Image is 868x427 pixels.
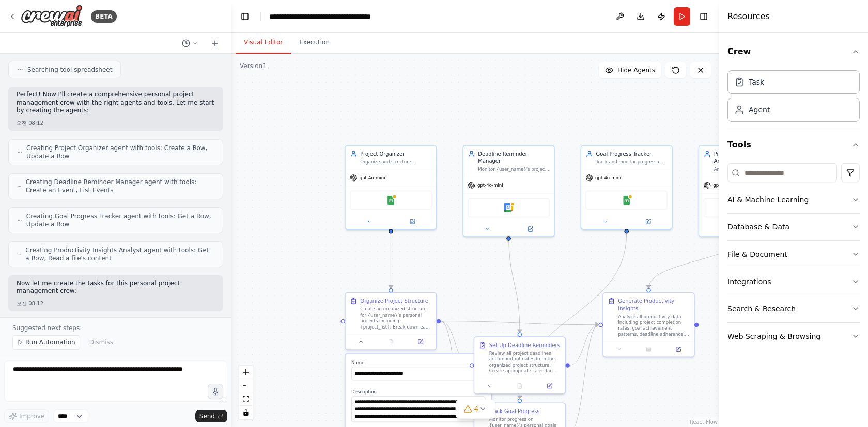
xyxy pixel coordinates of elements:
[360,159,431,165] div: Organize and structure {user_name}'s personal projects by creating clear project plans, breaking ...
[360,150,431,157] div: Project Organizer
[478,150,549,165] div: Deadline Reminder Manager
[727,194,809,205] div: AI & Machine Learning
[537,382,562,390] button: Open in side panel
[25,246,214,262] span: Creating Productivity Insights Analyst agent with tools: Get a Row, Read a file's content
[627,217,669,226] button: Open in side panel
[351,359,486,365] label: Name
[386,196,395,205] img: Google Sheets
[727,268,860,295] button: Integrations
[699,145,791,237] div: Productivity Insights AnalystAnalyze {user_name}'s productivity patterns, project completion rate...
[387,234,394,288] g: Edge from 301895dd-d14d-4bc0-a606-0434e75b2c67 to 1387e7d1-3843-4c6f-a6ea-bd8441c21a77
[618,314,689,337] div: Analyze all productivity data including project completion rates, goal achievement patterns, dead...
[12,335,80,350] button: Run Automation
[345,145,437,229] div: Project OrganizerOrganize and structure {user_name}'s personal projects by creating clear project...
[408,337,433,346] button: Open in side panel
[516,234,630,399] g: Edge from 5a7a54af-4556-415d-902b-b4572e92a970 to 2e794118-e022-41d9-a963-bdda92aa9644
[727,186,860,213] button: AI & Machine Learning
[195,410,227,422] button: Send
[696,9,711,24] button: Hide right sidebar
[727,241,860,268] button: File & Document
[474,336,566,394] div: Set Up Deadline RemindersReview all project deadlines and important dates from the organized proj...
[345,292,437,350] div: Organize Project StructureCreate an organized structure for {user_name}'s personal projects inclu...
[599,62,661,78] button: Hide Agents
[21,5,83,28] img: Logo
[291,32,338,54] button: Execution
[727,249,787,259] div: File & Document
[27,65,112,74] span: Searching tool spreadsheet
[375,337,406,346] button: No output available
[91,10,117,23] div: BETA
[622,196,631,205] img: Google Sheets
[4,409,49,423] button: Improve
[596,159,668,165] div: Track and monitor progress on {user_name}'s personal and professional goals by collecting progres...
[26,178,214,194] span: Creating Deadline Reminder Manager agent with tools: Create an Event, List Events
[727,37,860,66] button: Crew
[645,234,748,288] g: Edge from 773277f4-7003-4247-9317-b4e2434b355b to 49d1fe08-31ce-41d9-9612-50297a63244b
[17,300,215,307] div: 오전 08:12
[462,145,554,237] div: Deadline Reminder ManagerMonitor {user_name}'s project deadlines and important dates, create cale...
[727,159,860,358] div: Tools
[596,150,668,157] div: Goal Progress Tracker
[727,276,771,287] div: Integrations
[478,167,549,172] div: Monitor {user_name}'s project deadlines and important dates, create calendar events for reminders...
[727,295,860,322] button: Search & Research
[714,167,785,172] div: Analyze {user_name}'s productivity patterns, project completion rates, and goal achievement data ...
[714,150,785,165] div: Productivity Insights Analyst
[25,338,75,347] span: Run Automation
[89,338,113,347] span: Dismiss
[26,144,214,160] span: Creating Project Organizer agent with tools: Create a Row, Update a Row
[269,11,385,22] nav: breadcrumb
[727,130,860,159] button: Tools
[504,382,535,390] button: No output available
[713,182,739,188] span: gpt-4o-mini
[749,105,770,115] div: Agent
[240,62,267,70] div: Version 1
[392,217,433,226] button: Open in side panel
[351,389,486,395] label: Description
[727,304,796,314] div: Search & Research
[489,350,561,374] div: Review all project deadlines and important dates from the organized project structure. Create app...
[477,182,503,188] span: gpt-4o-mini
[199,412,215,420] span: Send
[570,321,599,369] g: Edge from 07ce397a-efc4-44e9-b0c4-1cf60083091f to 49d1fe08-31ce-41d9-9612-50297a63244b
[26,212,214,228] span: Creating Goal Progress Tracker agent with tools: Get a Row, Update a Row
[17,91,215,115] p: Perfect! Now I'll create a comprehensive personal project management crew with the right agents a...
[360,306,431,330] div: Create an organized structure for {user_name}'s personal projects including {project_list}. Break...
[236,32,291,54] button: Visual Editor
[509,224,551,233] button: Open in side panel
[727,10,770,23] h4: Resources
[505,234,523,333] g: Edge from 2a6164e3-2bbe-40e9-a5e5-f07923499b00 to 07ce397a-efc4-44e9-b0c4-1cf60083091f
[474,404,479,414] span: 4
[749,77,764,87] div: Task
[489,408,540,415] div: Track Goal Progress
[360,175,385,180] span: gpt-4o-mini
[239,392,253,406] button: fit view
[239,406,253,419] button: toggle interactivity
[617,66,655,74] span: Hide Agents
[602,292,694,357] div: Generate Productivity InsightsAnalyze all productivity data including project completion rates, g...
[581,145,673,229] div: Goal Progress TrackerTrack and monitor progress on {user_name}'s personal and professional goals ...
[178,37,203,50] button: Switch to previous chat
[12,324,219,332] p: Suggested next steps:
[441,317,598,328] g: Edge from 1387e7d1-3843-4c6f-a6ea-bd8441c21a77 to 49d1fe08-31ce-41d9-9612-50297a63244b
[504,203,513,212] img: Google Calendar
[618,298,689,313] div: Generate Productivity Insights
[17,280,215,295] p: Now let me create the tasks for this personal project management crew:
[727,66,860,130] div: Crew
[208,384,223,399] button: Click to speak your automation idea
[727,213,860,240] button: Database & Data
[690,419,718,425] a: React Flow attribution
[441,317,470,369] g: Edge from 1387e7d1-3843-4c6f-a6ea-bd8441c21a77 to 07ce397a-efc4-44e9-b0c4-1cf60083091f
[360,298,428,305] div: Organize Project Structure
[727,323,860,350] button: Web Scraping & Browsing
[239,366,253,419] div: React Flow controls
[17,119,215,127] div: 오전 08:12
[727,222,789,232] div: Database & Data
[239,366,253,379] button: zoom in
[456,400,495,419] button: 4
[84,335,118,350] button: Dismiss
[666,345,691,354] button: Open in side panel
[239,379,253,392] button: zoom out
[207,37,223,50] button: Start a new chat
[475,398,484,406] button: Open in editor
